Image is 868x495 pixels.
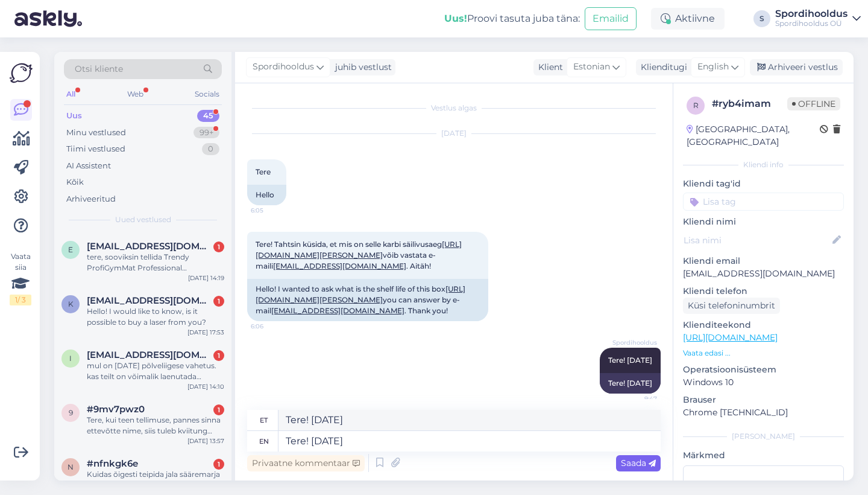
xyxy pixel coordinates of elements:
[775,9,861,28] a: SpordihooldusSpordihooldus OÜ
[213,350,224,361] div: 1
[259,431,269,452] div: en
[251,322,296,331] span: 6:06
[247,185,286,205] div: Hello
[213,296,224,307] div: 1
[87,306,224,328] div: Hello! I would like to know, is it possible to buy a laser from you?
[444,11,580,26] div: Proovi tasuta juba täna:
[213,241,224,252] div: 1
[197,110,219,122] div: 45
[683,332,778,343] a: [URL][DOMAIN_NAME]
[87,360,224,382] div: mul on [DATE] põlveliigese vahetus. kas teilt on võimalik laenutada külmakompressiooni ja mis mak...
[10,295,31,305] div: 1 / 3
[260,410,268,430] div: et
[202,143,219,155] div: 0
[66,160,111,172] div: AI Assistent
[188,273,224,283] div: [DATE] 14:19
[683,298,780,314] div: Küsi telefoninumbrit
[273,261,406,270] a: [EMAIL_ADDRESS][DOMAIN_NAME]
[687,123,820,148] div: [GEOGRAPHIC_DATA], [GEOGRAPHIC_DATA]
[66,110,82,122] div: Uus
[213,404,224,415] div: 1
[683,216,844,228] p: Kliendi nimi
[187,382,224,391] div: [DATE] 14:10
[683,363,844,376] p: Operatsioonisüsteem
[10,62,33,85] img: Askly Logo
[683,449,844,462] p: Märkmed
[683,177,844,190] p: Kliendi tag'id
[787,97,840,110] span: Offline
[187,436,224,445] div: [DATE] 13:57
[115,214,171,225] span: Uued vestlused
[213,459,224,470] div: 1
[69,354,72,363] span: i
[573,60,610,74] span: Estonian
[683,394,844,406] p: Brauser
[753,10,770,27] div: S
[68,245,73,254] span: e
[68,299,74,308] span: k
[683,285,844,298] p: Kliendi telefon
[612,338,657,347] span: Spordihooldus
[683,319,844,331] p: Klienditeekond
[330,61,392,74] div: juhib vestlust
[693,101,699,110] span: r
[192,86,222,102] div: Socials
[87,252,224,273] div: tere, sooviksin tellida Trendy ProfiGymMat Professional Võimlemismatti 180 x 60 cm, paksus 2 cm, ...
[271,306,404,315] a: [EMAIL_ADDRESS][DOMAIN_NAME]
[683,376,844,389] p: Windows 10
[697,60,729,74] span: English
[533,61,563,74] div: Klient
[585,7,637,30] button: Emailid
[256,167,271,176] span: Tere
[684,234,830,247] input: Lisa nimi
[775,19,848,28] div: Spordihooldus OÜ
[253,60,314,74] span: Spordihooldus
[66,143,125,155] div: Tiimi vestlused
[651,8,725,30] div: Aktiivne
[188,480,224,489] div: [DATE] 14:15
[87,241,212,252] span: e4no112@gmail.com
[187,328,224,337] div: [DATE] 17:53
[683,193,844,211] input: Lisa tag
[683,431,844,442] div: [PERSON_NAME]
[683,406,844,419] p: Chrome [TECHNICAL_ID]
[87,295,212,306] span: kokhanmykhailo87@gmail.com
[87,415,224,436] div: Tere, kui teen tellimuse, pannes sinna ettevõtte nime, siis tuleb kviitung firma nimele e-mailile...
[247,103,661,113] div: Vestlus algas
[87,404,145,415] span: #9mv7pwz0
[68,462,74,471] span: n
[66,127,126,139] div: Minu vestlused
[256,240,462,270] span: Tere! Tahtsin küsida, et mis on selle karbi säilivusaeg võib vastata e-maili . Aitäh!
[66,176,84,188] div: Kõik
[125,86,146,102] div: Web
[444,13,467,24] b: Uus!
[87,350,212,360] span: inga.roosaar@gmail.com
[683,267,844,280] p: [EMAIL_ADDRESS][DOMAIN_NAME]
[87,458,138,469] span: #nfnkgk6e
[247,128,661,139] div: [DATE]
[64,86,78,102] div: All
[247,279,488,321] div: Hello! I wanted to ask what is the shelf life of this box you can answer by e-mail . Thank you!
[66,193,116,205] div: Arhiveeritud
[600,373,661,394] div: Tere! [DATE]
[683,348,844,359] p: Vaata edasi ...
[621,458,656,468] span: Saada
[683,255,844,267] p: Kliendi email
[612,394,657,403] span: 9:47
[608,356,652,365] span: Tere! [DATE]
[775,9,848,19] div: Spordihooldus
[87,469,224,480] div: Kuidas õigesti teipida jala sääremarja
[75,63,123,75] span: Otsi kliente
[712,97,787,111] div: # ryb4imam
[636,61,687,74] div: Klienditugi
[247,455,365,471] div: Privaatne kommentaar
[10,251,31,305] div: Vaata siia
[750,59,843,75] div: Arhiveeri vestlus
[193,127,219,139] div: 99+
[69,408,73,417] span: 9
[683,159,844,170] div: Kliendi info
[251,206,296,215] span: 6:05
